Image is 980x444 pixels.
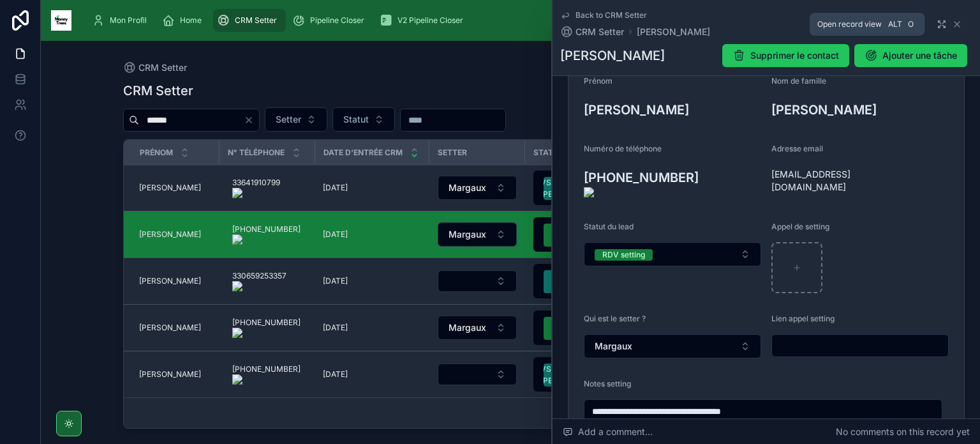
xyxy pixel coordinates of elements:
[449,321,486,334] span: Margaux
[584,334,761,358] button: Select Button
[232,224,301,234] onoff-telecom-ce-phone-number-wrapper: [PHONE_NUMBER]
[560,10,647,20] a: Back to CRM Setter
[139,183,201,193] span: [PERSON_NAME]
[595,340,632,353] span: Margaux
[232,328,301,338] img: actions-icon.png
[123,61,187,74] a: CRM Setter
[213,9,286,32] a: CRM Setter
[533,264,627,298] button: Select Button
[750,49,839,62] span: Supprimer le contact
[771,144,823,153] span: Adresse email
[397,15,463,26] span: V2 Pipeline Closer
[438,148,467,158] span: Setter
[323,323,348,333] span: [DATE]
[343,113,369,126] span: Statut
[139,369,201,379] span: [PERSON_NAME]
[138,61,187,74] span: CRM Setter
[584,314,646,323] span: Qui est le setter ?
[232,271,286,280] onoff-telecom-ce-phone-number-wrapper: 330659253357
[140,148,173,158] span: Prénom
[323,229,422,240] a: [DATE]
[533,171,627,205] button: Select Button
[376,9,472,32] a: V2 Pipeline Closer
[139,229,212,240] a: [PERSON_NAME]
[602,249,645,261] div: RDV setting
[235,15,277,26] span: CRM Setter
[449,228,486,241] span: Margaux
[82,6,929,34] div: scrollable content
[110,15,147,26] span: Mon Profil
[232,234,301,245] img: actions-icon.png
[232,281,286,291] img: actions-icon.png
[232,374,301,385] img: actions-icon.png
[139,323,201,333] span: [PERSON_NAME]
[533,217,627,252] button: Select Button
[438,316,517,340] button: Select Button
[323,183,422,193] a: [DATE]
[560,26,624,38] a: CRM Setter
[533,170,627,206] a: Select Button
[771,314,835,323] span: Lien appel setting
[323,183,348,193] span: [DATE]
[584,222,634,231] span: Statut du lead
[227,359,308,390] a: [PHONE_NUMBER]
[232,364,301,374] onoff-telecom-ce-phone-number-wrapper: [PHONE_NUMBER]
[139,229,201,240] span: [PERSON_NAME]
[438,270,517,292] button: Select Button
[323,323,422,333] a: [DATE]
[139,183,212,193] a: [PERSON_NAME]
[722,44,849,67] button: Supprimer le contact
[575,10,647,20] span: Back to CRM Setter
[88,9,156,32] a: Mon Profil
[139,276,212,286] a: [PERSON_NAME]
[139,323,212,333] a: [PERSON_NAME]
[906,19,916,29] span: O
[533,310,627,346] a: Select Button
[158,9,211,32] a: Home
[232,178,280,187] onoff-telecom-ce-phone-number-wrapper: 33641910799
[533,263,627,299] a: Select Button
[323,369,422,379] a: [DATE]
[227,312,308,343] a: [PHONE_NUMBER]
[584,242,761,266] button: Select Button
[575,26,624,38] span: CRM Setter
[51,10,71,31] img: App logo
[437,175,517,201] a: Select Button
[533,148,600,158] span: Statut du lead
[123,82,193,100] h1: CRM Setter
[854,44,967,67] button: Ajouter une tâche
[771,168,886,194] span: [EMAIL_ADDRESS][DOMAIN_NAME]
[227,172,308,203] a: 33641910799
[437,270,517,293] a: Select Button
[227,219,308,250] a: [PHONE_NUMBER]
[323,148,403,158] span: Date d'entrée CRM
[584,170,699,185] onoff-telecom-ce-phone-number-wrapper: [PHONE_NUMBER]
[771,76,826,86] span: Nom de famille
[533,356,627,392] a: Select Button
[637,26,710,38] a: [PERSON_NAME]
[228,148,285,158] span: N° Téléphone
[584,379,631,388] span: Notes setting
[438,222,517,247] button: Select Button
[533,310,627,345] button: Select Button
[310,15,364,26] span: Pipeline Closer
[882,49,957,62] span: Ajouter une tâche
[584,144,662,153] span: Numéro de téléphone
[288,9,373,32] a: Pipeline Closer
[139,369,212,379] a: [PERSON_NAME]
[438,364,517,385] button: Select Button
[323,229,348,240] span: [DATE]
[323,276,422,286] a: [DATE]
[771,222,829,231] span: Appel de setting
[139,276,201,286] span: [PERSON_NAME]
[437,222,517,247] a: Select Button
[584,187,761,197] img: actions-icon.png
[276,113,301,126] span: Setter
[563,425,653,438] span: Add a comment...
[323,276,348,286] span: [DATE]
[332,107,395,132] button: Select Button
[584,76,612,86] span: Prénom
[438,176,517,200] button: Select Button
[888,19,902,29] span: Alt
